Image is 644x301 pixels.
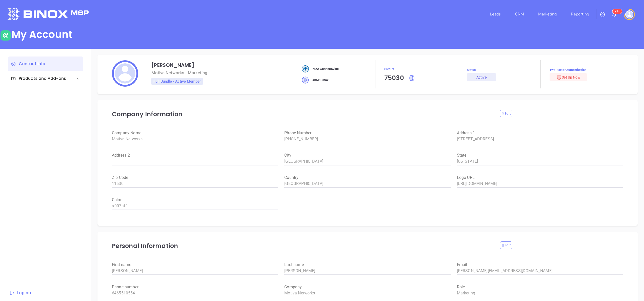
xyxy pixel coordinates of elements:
[384,66,458,72] span: Credits
[302,77,309,84] img: crm
[112,241,494,251] p: Personal Information
[467,68,540,72] span: Status
[457,157,623,165] input: weight
[457,285,623,289] label: Role
[500,110,512,117] button: Edit
[284,180,451,188] input: weight
[112,198,278,202] label: Color
[284,131,451,135] label: Phone Number
[457,263,623,267] label: Email
[500,241,512,249] button: Edit
[457,135,623,143] input: weight
[8,8,89,20] img: logo
[8,71,83,86] div: Products and Add-ons
[284,289,451,297] input: weight
[488,9,503,19] a: Leads
[112,110,494,119] p: Company Information
[513,9,526,19] a: CRM
[550,68,623,72] span: Two-Factor Authentication
[302,65,339,72] div: PSA: Connectwise
[151,63,194,68] div: [PERSON_NAME]
[8,290,34,296] button: Log out
[611,11,617,17] img: iconNotification
[476,73,487,81] div: Active
[112,285,278,289] label: Phone number
[284,153,451,157] label: City
[599,11,606,17] img: iconSetting
[112,153,278,157] label: Address 2
[457,176,623,180] label: Logo URL
[284,267,451,275] input: weight
[302,65,309,72] img: crm
[384,73,404,83] div: 75030
[569,9,591,19] a: Reporting
[457,267,623,275] input: weight
[151,70,207,75] div: Motiva Networks - Marketing
[457,153,623,157] label: State
[284,135,451,143] input: weight
[284,157,451,165] input: weight
[613,9,622,14] sup: 100
[112,131,278,135] label: Company Name
[1,30,11,41] img: user
[112,202,278,210] input: weight
[302,77,329,84] div: CRM: Binox
[457,289,623,297] input: weight
[556,75,580,79] span: Set Up Now
[112,135,278,143] input: weight
[112,267,278,275] input: weight
[11,28,72,41] div: My Account
[112,157,278,165] input: weight
[112,176,278,180] label: Zip Code
[112,263,278,267] label: First name
[8,57,83,71] div: Contact Info
[457,131,623,135] label: Address 1
[284,285,451,289] label: Company
[11,76,66,82] div: Products and Add-ons
[151,78,203,85] div: Full Bundle - Active Member
[112,289,278,297] input: weight
[457,180,623,188] input: weight
[625,10,633,18] img: user
[112,180,278,188] input: weight
[284,263,451,267] label: Last name
[112,60,138,87] img: profile
[536,9,559,19] a: Marketing
[284,176,451,180] label: Country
